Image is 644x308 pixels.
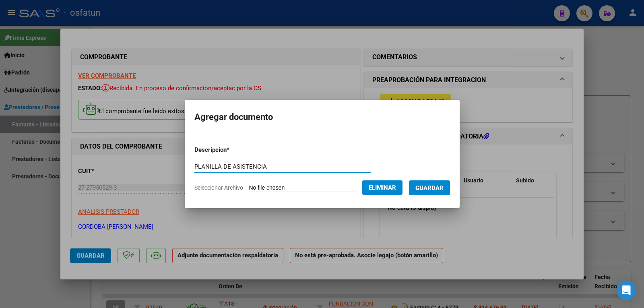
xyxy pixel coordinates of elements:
span: Guardar [415,184,444,192]
div: Open Intercom Messenger [617,281,636,300]
span: Eliminar [369,184,396,191]
button: Eliminar [362,180,402,195]
span: Seleccionar Archivo [194,184,243,191]
h2: Agregar documento [194,110,450,125]
p: Descripcion [194,145,271,155]
button: Guardar [409,180,450,195]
